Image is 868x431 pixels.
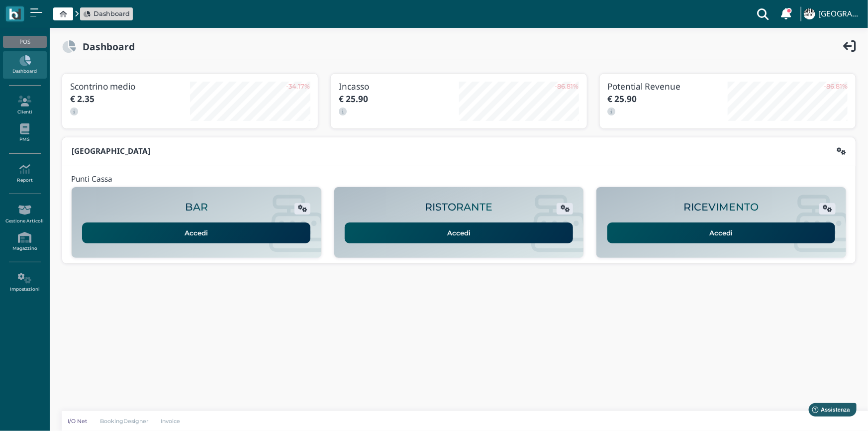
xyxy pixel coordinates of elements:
[3,269,46,296] a: Impostazioni
[345,222,573,243] a: Accedi
[607,222,836,243] a: Accedi
[3,51,46,79] a: Dashboard
[71,175,112,184] h4: Punti Cassa
[185,202,208,213] h2: BAR
[94,9,130,18] span: Dashboard
[802,2,862,26] a: ... [GEOGRAPHIC_DATA]
[608,93,637,105] b: € 25.90
[684,202,759,213] h2: RICEVIMENTO
[339,82,459,91] h3: Incasso
[3,160,46,187] a: Report
[3,36,46,48] div: POS
[3,92,46,119] a: Clienti
[3,119,46,147] a: PMS
[425,202,492,213] h2: RISTORANTE
[804,8,815,19] img: ...
[82,222,310,243] a: Accedi
[70,93,95,105] b: € 2.35
[797,400,860,423] iframe: Help widget launcher
[9,8,20,20] img: logo
[3,201,46,228] a: Gestione Articoli
[339,93,368,105] b: € 25.90
[3,228,46,255] a: Magazzino
[72,146,150,156] b: [GEOGRAPHIC_DATA]
[84,9,130,18] a: Dashboard
[76,41,135,52] h2: Dashboard
[70,82,190,91] h3: Scontrino medio
[818,10,862,18] h4: [GEOGRAPHIC_DATA]
[608,82,728,91] h3: Potential Revenue
[29,8,66,15] span: Assistenza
